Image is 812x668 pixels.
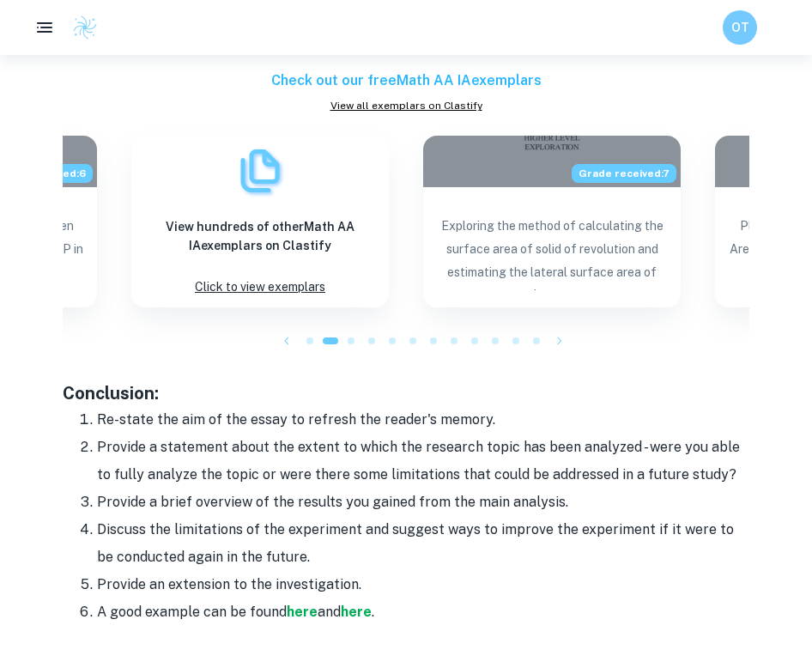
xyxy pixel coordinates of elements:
[63,70,749,91] h6: Check out our free Math AA IA exemplars
[63,380,749,406] h3: Conclusion:
[97,571,749,598] li: Provide an extension to the investigation.
[62,15,98,40] a: Clastify logo
[195,276,325,299] p: Click to view exemplars
[97,434,749,489] li: Provide a statement about the extent to which the research topic has been analyzed - were you abl...
[97,516,749,571] li: Discuss the limitations of the experiment and suggest ways to improve the experiment if it were t...
[437,215,667,290] p: Exploring the method of calculating the surface area of solid of revolution and estimating the la...
[234,145,286,197] img: Exemplars
[287,604,318,620] a: here
[131,136,389,307] a: ExemplarsView hundreds of otherMath AA IAexemplars on ClastifyClick to view exemplars
[423,136,681,307] a: Blog exemplar: Exploring the method of calculating the Grade received:7Exploring the method of ca...
[341,604,372,620] a: here
[97,406,749,434] li: Re-state the aim of the essay to refresh the reader's memory.
[145,217,375,255] h6: View hundreds of other Math AA IA exemplars on Clastify
[97,489,749,516] li: Provide a brief overview of the results you gained from the main analysis.
[97,598,749,626] li: A good example can be found and .
[572,164,676,183] span: Grade received: 7
[72,15,98,40] img: Clastify logo
[730,18,750,37] h6: OT
[63,98,749,113] a: View all exemplars on Clastify
[723,10,757,45] button: OT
